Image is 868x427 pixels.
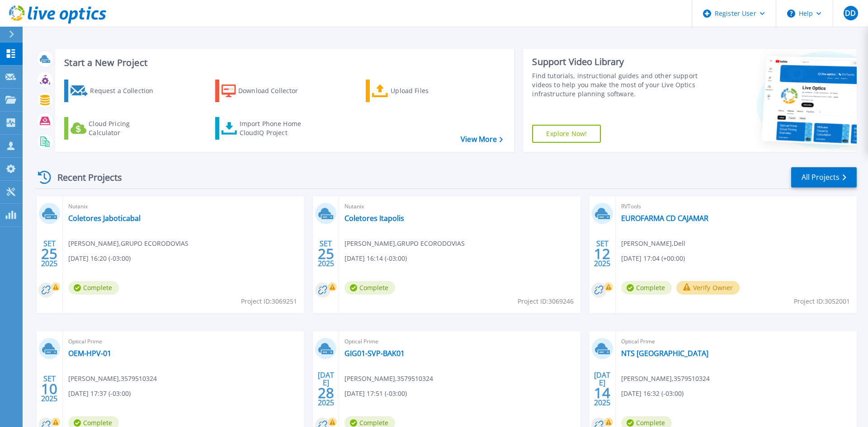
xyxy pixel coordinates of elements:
[391,82,463,100] div: Upload Files
[621,253,685,263] span: [DATE] 17:04 (+00:00)
[532,56,702,68] div: Support Video Library
[621,281,672,295] span: Complete
[518,296,574,306] span: Project ID: 3069246
[68,349,111,358] a: OEM-HPV-01
[68,374,157,384] span: [PERSON_NAME] , 3579510324
[241,296,297,306] span: Project ID: 3069251
[344,202,575,211] span: Nutanix
[845,9,856,17] span: DD
[621,374,710,384] span: [PERSON_NAME] , 3579510324
[64,58,503,68] h3: Start a New Project
[532,125,601,143] a: Explore Now!
[621,389,684,399] span: [DATE] 16:32 (-03:00)
[594,237,611,270] div: SET 2025
[68,389,131,399] span: [DATE] 17:37 (-03:00)
[41,372,58,405] div: SET 2025
[68,281,119,295] span: Complete
[344,253,407,263] span: [DATE] 16:14 (-03:00)
[621,349,708,358] a: NTS [GEOGRAPHIC_DATA]
[621,202,851,211] span: RVTools
[317,372,335,405] div: [DATE] 2025
[621,214,708,223] a: EUROFARMA CD CAJAMAR
[594,372,611,405] div: [DATE] 2025
[35,166,134,188] div: Recent Projects
[344,214,404,223] a: Coletores Itapolis
[344,349,405,358] a: GIG01-SVP-BAK01
[621,337,851,347] span: Optical Prime
[68,239,189,249] span: [PERSON_NAME] , GRUPO ECORODOVIAS
[344,389,407,399] span: [DATE] 17:51 (-03:00)
[64,117,165,140] a: Cloud Pricing Calculator
[532,71,702,99] div: Find tutorials, instructional guides and other support videos to help you make the most of your L...
[317,237,335,270] div: SET 2025
[344,281,395,295] span: Complete
[41,237,58,270] div: SET 2025
[676,281,740,295] button: Verify Owner
[366,80,467,102] a: Upload Files
[68,202,298,211] span: Nutanix
[215,80,316,102] a: Download Collector
[794,296,850,306] span: Project ID: 3052001
[344,337,575,347] span: Optical Prime
[461,135,503,144] a: View More
[318,389,334,397] span: 28
[594,250,610,258] span: 12
[68,253,131,263] span: [DATE] 16:20 (-03:00)
[594,389,610,397] span: 14
[621,239,685,249] span: [PERSON_NAME] , Dell
[238,82,311,100] div: Download Collector
[344,239,465,249] span: [PERSON_NAME] , GRUPO ECORODOVIAS
[68,337,298,347] span: Optical Prime
[344,374,433,384] span: [PERSON_NAME] , 3579510324
[240,119,310,137] div: Import Phone Home CloudIQ Project
[89,119,161,137] div: Cloud Pricing Calculator
[41,250,57,258] span: 25
[41,385,57,393] span: 10
[90,82,162,100] div: Request a Collection
[791,167,857,188] a: All Projects
[318,250,334,258] span: 25
[68,214,141,223] a: Coletores Jaboticabal
[64,80,165,102] a: Request a Collection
